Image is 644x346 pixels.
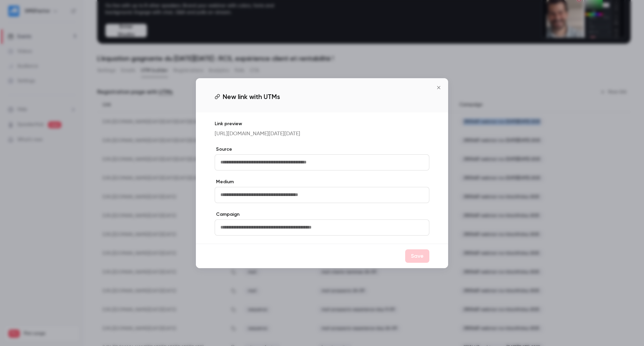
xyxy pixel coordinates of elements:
[223,92,280,102] span: New link with UTMs
[215,120,429,127] p: Link preview
[215,146,429,153] label: Source
[215,211,429,218] label: Campaign
[215,179,429,185] label: Medium
[215,130,429,138] p: [URL][DOMAIN_NAME][DATE][DATE]
[432,81,445,94] button: Close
